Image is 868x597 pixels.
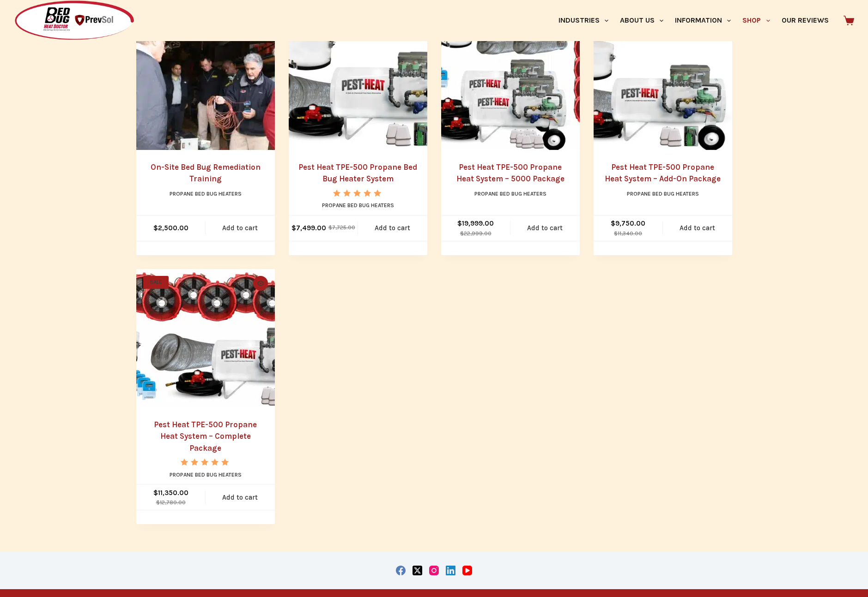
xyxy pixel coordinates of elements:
[291,224,296,232] span: $
[170,472,242,478] a: Propane Bed Bug Heaters
[605,162,721,184] a: Pest Heat TPE-500 Propane Heat System – Add-On Package
[154,420,257,453] a: Pest Heat TPE-500 Propane Heat System – Complete Package
[328,224,355,231] bdi: 7,725.00
[614,230,618,237] span: $
[333,190,382,218] span: Rated out of 5
[322,202,394,209] a: Propane Bed Bug Heaters
[446,566,455,575] a: LinkedIn
[206,484,275,510] a: Add to cart: “Pest Heat TPE-500 Propane Heat System - Complete Package”
[253,276,268,291] button: Quick view toggle
[460,230,492,237] bdi: 22,999.00
[396,566,406,575] a: Facebook
[358,215,427,241] a: Add to cart: “Pest Heat TPE-500 Propane Bed Bug Heater System”
[156,499,160,506] span: $
[429,566,439,575] a: Instagram
[457,219,462,227] span: $
[156,499,186,506] bdi: 12,780.00
[7,4,35,31] button: Open LiveChat chat widget
[289,12,427,150] a: Pest Heat TPE-500 Propane Bed Bug Heater System
[181,459,230,466] div: Rated 5.00 out of 5
[413,566,422,575] a: X (Twitter)
[136,269,275,407] a: Pest Heat TPE-500 Propane Heat System - Complete Package
[474,191,546,197] a: Propane Bed Bug Heaters
[460,230,464,237] span: $
[510,215,580,241] a: Add to cart: “Pest Heat TPE-500 Propane Heat System - 5000 Package”
[153,489,158,497] span: $
[614,230,642,237] bdi: 11,340.00
[441,12,580,150] a: Pest Heat TPE-500 Propane Heat System - 5000 Package
[333,190,382,197] div: Rated 5.00 out of 5
[594,12,732,150] a: Pest Heat TPE-500 Propane Heat System - Add-On Package
[611,219,645,227] bdi: 9,750.00
[611,219,615,227] span: $
[456,162,565,184] a: Pest Heat TPE-500 Propane Heat System – 5000 Package
[298,162,417,184] a: Pest Heat TPE-500 Propane Bed Bug Heater System
[457,219,494,227] bdi: 19,999.00
[153,224,188,232] bdi: 2,500.00
[663,215,732,241] a: Add to cart: “Pest Heat TPE-500 Propane Heat System - Add-On Package”
[143,276,169,289] span: SALE
[206,215,275,241] a: Add to cart: “On-Site Bed Bug Remediation Training”
[151,162,261,184] a: On-Site Bed Bug Remediation Training
[153,489,188,497] bdi: 11,350.00
[170,191,242,197] a: Propane Bed Bug Heaters
[291,224,326,232] bdi: 7,499.00
[627,191,699,197] a: Propane Bed Bug Heaters
[136,12,275,150] a: On-Site Bed Bug Remediation Training
[462,566,472,575] a: YouTube
[328,224,332,231] span: $
[153,224,158,232] span: $
[181,459,230,487] span: Rated out of 5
